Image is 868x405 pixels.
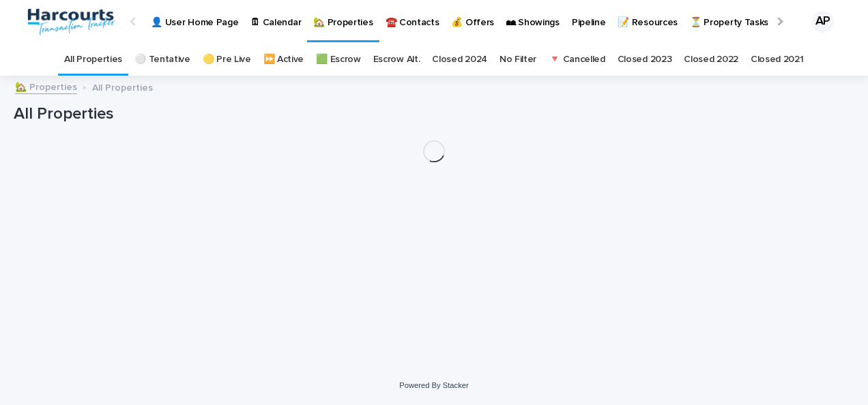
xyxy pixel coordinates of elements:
img: aRr5UT5PQeWb03tlxx4P [27,8,116,35]
a: Closed 2021 [751,44,804,76]
div: AP [812,11,834,33]
a: Closed 2024 [432,44,487,76]
a: Escrow Alt. [373,44,420,76]
a: Closed 2022 [684,44,738,76]
h1: All Properties [14,104,854,124]
a: Powered By Stacker [399,381,468,389]
a: 🏡 Properties [15,78,77,94]
p: All Properties [92,79,153,94]
a: No Filter [500,44,536,76]
a: ⚪️ Tentative [134,44,190,76]
a: 🟡 Pre Live [203,44,251,76]
a: 🟩 Escrow [316,44,361,76]
a: 🔻 Cancelled [549,44,605,76]
a: ⏩ Active [263,44,304,76]
a: All Properties [64,44,122,76]
a: Closed 2023 [618,44,672,76]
